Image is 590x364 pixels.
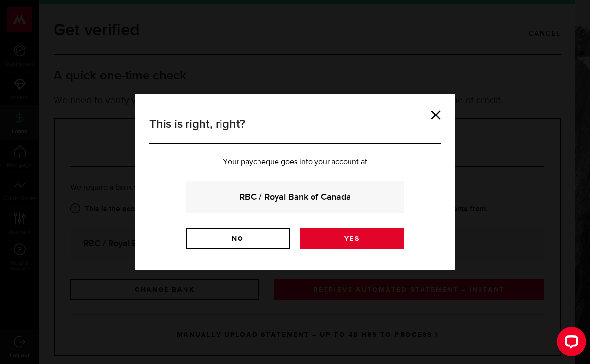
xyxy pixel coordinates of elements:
p: Your paycheque goes into your account at [149,158,441,166]
iframe: LiveChat chat widget [549,323,590,364]
a: No [186,228,290,249]
a: Yes [300,228,404,249]
h3: This is right, right? [149,115,441,144]
strong: RBC / Royal Bank of Canada [199,191,391,204]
